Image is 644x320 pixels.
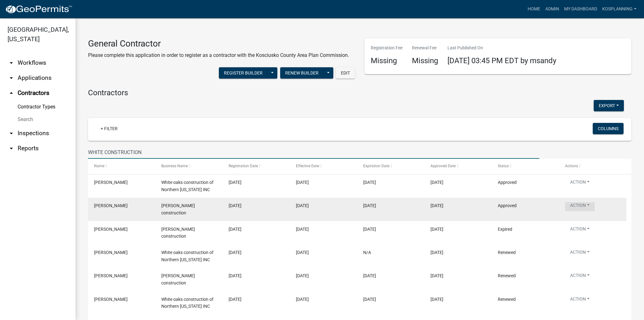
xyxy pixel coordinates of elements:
button: Action [565,226,595,235]
span: Expired [498,227,512,232]
span: 01/11/2024 [296,250,309,255]
span: chris bornman [94,250,128,255]
i: arrow_drop_up [8,89,15,97]
span: White oaks construction of Northern Indiana INC [161,180,214,192]
span: 03/13/2024 [296,227,309,232]
span: 01/10/2024 [229,250,241,255]
span: 03/13/2024 [430,227,443,232]
i: arrow_drop_down [8,145,15,152]
span: David white construction [161,203,195,215]
button: Edit [336,67,355,79]
span: 12/30/2022 [229,297,241,302]
span: Name [94,164,104,168]
span: 05/19/2025 [296,203,309,208]
span: 03/13/2024 [229,227,241,232]
i: arrow_drop_down [8,59,15,67]
span: 03/08/2023 [229,273,241,278]
span: 01/03/2024 [363,297,376,302]
span: N/A [363,250,371,255]
p: Please complete this application in order to register as a contractor with the Kosciusko County A... [88,52,349,59]
h4: Missing [371,56,402,65]
a: Admin [543,3,562,15]
span: Effective Date [296,164,319,168]
span: Renewed [498,297,516,302]
span: 06/25/2025 [430,180,443,185]
span: chris bornman [94,297,128,302]
button: Action [565,296,595,305]
span: Expiration Date [363,164,389,168]
i: arrow_drop_down [8,74,15,82]
button: Action [565,249,595,258]
p: Registration Fee [371,45,402,51]
input: Search for contractors [88,146,539,159]
span: Renewed [498,273,516,278]
button: Action [565,202,595,211]
span: 05/19/2026 [363,203,376,208]
span: 05/19/2025 [430,203,443,208]
datatable-header-cell: Status [492,159,559,174]
button: Renew Builder [280,67,324,79]
datatable-header-cell: Registration Date [223,159,290,174]
span: david white [94,273,128,278]
span: Approved [498,203,517,208]
h3: General Contractor [88,38,349,49]
datatable-header-cell: Actions [559,159,626,174]
a: Home [525,3,543,15]
span: Registration Date [229,164,258,168]
p: Last Published On [447,45,556,51]
span: david white [94,203,128,208]
h4: Missing [412,56,438,65]
datatable-header-cell: Expiration Date [357,159,425,174]
span: 01/03/2023 [296,297,309,302]
span: 03/13/2025 [363,227,376,232]
span: 05/19/2025 [229,203,241,208]
button: Columns [593,123,624,134]
span: Status [498,164,509,168]
h4: Contractors [88,88,631,97]
button: Action [565,272,595,281]
span: 06/25/2026 [363,180,376,185]
span: White oaks construction of Northern Indiana INC [161,250,214,262]
p: Renewal Fee [412,45,438,51]
span: Actions [565,164,578,168]
i: arrow_drop_down [8,130,15,137]
span: [DATE] 03:45 PM EDT by msandy [447,56,556,65]
button: Export [594,100,624,111]
datatable-header-cell: Effective Date [290,159,357,174]
a: My Dashboard [562,3,600,15]
span: Renewed [498,250,516,255]
span: 03/08/2024 [363,273,376,278]
span: 03/08/2023 [296,273,309,278]
span: White oaks construction of Northern Indiana INC [161,297,214,309]
span: Business Name [161,164,188,168]
span: 01/03/2023 [430,297,443,302]
span: David white construction [161,227,195,239]
button: Register Builder [219,67,268,79]
datatable-header-cell: Business Name [155,159,223,174]
span: chris bornman [94,180,128,185]
span: David white construction [161,273,195,285]
span: Approved [498,180,517,185]
span: Approved Date [430,164,456,168]
span: 03/08/2023 [430,273,443,278]
a: + Filter [96,123,123,134]
span: 06/25/2025 [296,180,309,185]
datatable-header-cell: Name [88,159,155,174]
span: david white [94,227,128,232]
datatable-header-cell: Approved Date [425,159,492,174]
button: Action [565,179,595,188]
a: kosplanning [600,3,639,15]
span: 06/25/2025 [229,180,241,185]
span: 01/11/2024 [430,250,443,255]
